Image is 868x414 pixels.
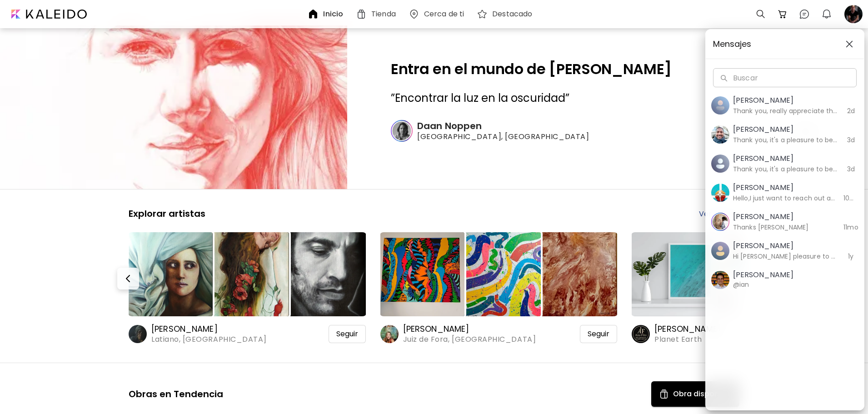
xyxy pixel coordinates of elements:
[733,270,793,279] h5: [PERSON_NAME]
[733,182,838,193] h5: [PERSON_NAME]
[843,164,858,174] h6: 3d
[733,193,838,203] h6: Hello,I just want to reach out and let you know how much I admire your artworks ,I stumbled upon ...
[733,124,838,135] h5: [PERSON_NAME]
[733,95,838,106] h5: [PERSON_NAME]
[843,135,858,145] h6: 3d
[843,251,858,261] h6: 1y
[733,211,838,222] h5: [PERSON_NAME]
[733,164,838,174] h6: Thank you, it's a pleasure to be on your list of favorite artists. I hope to send you some of my ...
[733,153,838,164] h5: [PERSON_NAME]
[733,240,838,251] h5: [PERSON_NAME]
[733,106,838,116] h6: Thank you, really appreciate that
[846,40,853,48] img: closeChatList
[842,37,857,51] button: closeChatList
[843,193,858,203] h6: 10mo
[843,222,858,232] h6: 11mo
[733,251,838,261] h6: Hi [PERSON_NAME] pleasure to greet you You can see all my activity and work in the studio and my ...
[843,106,858,116] h6: 2d
[733,222,838,232] h6: Thanks [PERSON_NAME]
[733,135,838,145] h6: Thank you, it's a pleasure to be on your list of favorite artists. I hope to send you some of my ...
[733,279,749,289] h6: @ian
[713,37,835,51] span: Mensajes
